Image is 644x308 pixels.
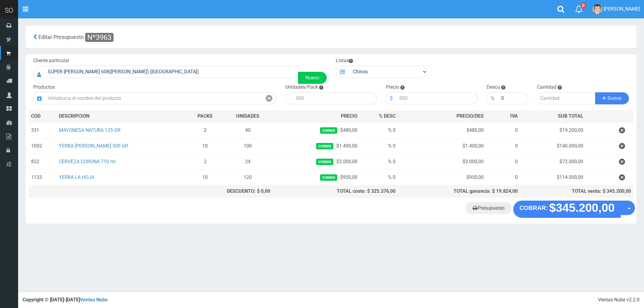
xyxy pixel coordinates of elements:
[486,138,520,154] td: 0
[273,154,360,170] td: $3.000,00
[457,113,484,119] span: PRECIO/DES
[341,113,357,120] span: PRECIO
[360,138,398,154] td: % 0
[510,113,518,119] span: IVA
[400,188,518,195] div: TOTAL ganancia: $ 19.824,00
[398,122,486,138] td: $480,00
[320,174,337,181] span: Chinos
[59,174,94,180] a: YERBA LA HOJA
[604,6,640,12] span: [PERSON_NAME]
[45,92,262,104] input: Introduzca el nombre del producto
[320,127,337,134] span: Chinos
[519,205,548,211] strong: COBRAR:
[293,92,377,104] input: 000
[520,154,586,170] td: $72.000,00
[29,154,56,170] td: 822
[223,122,273,138] td: 40
[56,110,187,122] th: DES
[486,170,520,185] td: 0
[223,138,273,154] td: 100
[549,202,615,214] strong: $345.200,00
[607,96,622,101] span: Sumar
[487,84,500,91] label: Descu
[487,92,498,104] div: %
[486,154,520,170] td: 0
[45,66,298,78] input: Consumidor Final
[360,122,398,138] td: % 0
[386,84,399,91] label: Precio
[59,127,120,133] a: MAYONESA NATURA 125 GR
[537,92,595,104] input: Cantidad
[59,159,116,164] a: CERVEZA CORONA 710 ml
[285,84,318,91] label: Unidades/Pack
[33,57,69,64] label: Cliente particular
[336,57,353,64] label: Listas
[29,138,56,154] td: 1002
[223,154,273,170] td: 24
[273,170,360,185] td: $950,00
[520,138,586,154] td: $140.000,00
[187,110,223,122] th: PACKS
[316,159,333,165] span: Chinos
[592,4,602,14] img: User Image
[360,154,398,170] td: % 0
[486,122,520,138] td: 0
[187,138,223,154] td: 10
[386,92,396,104] div: $
[396,92,478,104] input: 000
[23,297,108,303] strong: Copyright © [DATE]-[DATE]
[80,297,108,303] a: Ventas Nube
[38,34,84,40] span: Editar Presupuesto
[498,92,528,104] input: 000
[598,297,639,303] div: Ventas Nube v2.2.0
[513,201,621,218] button: COBRAR: $345.200,00
[523,188,631,195] div: TOTAL venta: $ 345.200,00
[187,122,223,138] td: 2
[273,122,360,138] td: $480,00
[558,113,583,120] span: SUB TOTAL
[29,122,56,138] td: 331
[187,154,223,170] td: 2
[223,170,273,185] td: 120
[466,202,512,214] a: Presupuesto
[398,138,486,154] td: $1.400,00
[275,188,396,195] div: TOTAL costo: $ 325.376,00
[520,170,586,185] td: $114.000,00
[537,84,556,91] label: Cantidad
[223,110,273,122] th: UNIDADES
[398,154,486,170] td: $3.000,00
[68,113,89,119] span: CRIPCION
[360,170,398,185] td: % 0
[520,122,586,138] td: $19.200,00
[29,170,56,185] td: 1133
[59,143,128,149] a: YERBA [PERSON_NAME] 500 GR
[581,3,586,8] span: 0
[33,84,55,91] label: Productos
[298,72,326,84] a: Nuevo
[85,33,114,42] span: Nº3963
[190,188,270,195] div: DESCUENTO: $ 0,00
[29,110,56,122] th: COD
[273,138,360,154] td: $1.400,00
[398,170,486,185] td: $950,00
[595,92,629,104] button: Sumar
[316,143,333,149] span: Chinos
[379,113,396,119] span: % DESC
[187,170,223,185] td: 10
